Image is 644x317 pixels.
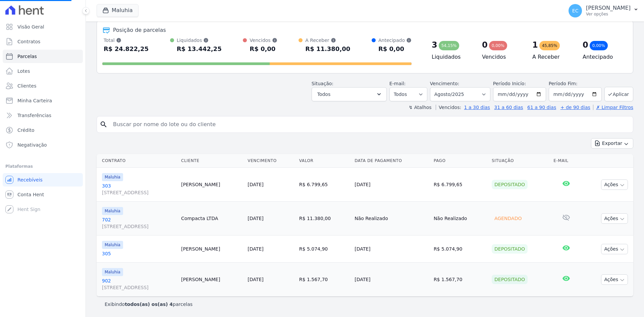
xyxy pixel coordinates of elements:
td: Não Realizado [431,202,489,235]
input: Buscar por nome do lote ou do cliente [109,118,630,131]
span: Lotes [17,68,30,74]
div: Depositado [492,275,528,284]
label: ↯ Atalhos [409,105,431,110]
td: Compacta LTDA [178,202,245,235]
div: R$ 13.442,25 [177,44,222,54]
th: Data de Pagamento [352,154,431,168]
a: Negativação [3,138,83,152]
td: R$ 6.799,65 [297,168,352,202]
span: Maluhia [102,268,123,276]
a: Clientes [3,79,83,93]
div: 0,00% [489,41,507,50]
h4: Vencidos [482,53,522,61]
b: todos(as) os(as) 4 [125,302,173,307]
div: R$ 0,00 [250,44,277,54]
span: Clientes [17,83,36,89]
th: Vencimento [245,154,296,168]
p: [PERSON_NAME] [586,5,631,11]
a: Visão Geral [3,20,83,34]
a: Contratos [3,35,83,48]
label: Situação: [312,81,333,86]
span: [STREET_ADDRESS] [102,223,176,230]
span: Maluhia [102,173,123,181]
a: Transferências [3,109,83,122]
h4: Antecipado [583,53,622,61]
a: Lotes [3,64,83,78]
td: [DATE] [352,263,431,297]
div: A Receber [305,37,350,44]
p: Ver opções [586,11,631,17]
i: search [100,120,108,128]
span: [STREET_ADDRESS] [102,284,176,291]
a: [DATE] [248,246,263,252]
div: Antecipado [378,37,412,44]
a: Conta Hent [3,188,83,201]
th: Pago [431,154,489,168]
a: 31 a 60 dias [494,105,523,110]
div: 0 [482,40,488,50]
button: Todos [312,87,387,101]
a: [DATE] [248,216,263,221]
a: [DATE] [248,277,263,282]
button: EC [PERSON_NAME] Ver opções [563,1,644,20]
div: 3 [432,40,437,50]
span: Todos [317,90,330,98]
span: EC [572,8,579,13]
label: Período Fim: [549,80,602,87]
a: 1 a 30 dias [464,105,490,110]
td: R$ 1.567,70 [297,263,352,297]
a: ✗ Limpar Filtros [593,105,633,110]
div: Depositado [492,180,528,189]
span: [STREET_ADDRESS] [102,189,176,196]
div: 54,15% [439,41,460,50]
a: Minha Carteira [3,94,83,107]
button: Maluhia [97,4,139,17]
th: E-mail [551,154,581,168]
button: Ações [601,179,628,190]
button: Ações [601,213,628,224]
a: + de 90 dias [560,105,590,110]
span: Parcelas [17,53,37,60]
div: Vencidos [250,37,277,44]
label: E-mail: [389,81,406,86]
div: R$ 0,00 [378,44,412,54]
td: [PERSON_NAME] [178,235,245,263]
td: [DATE] [352,168,431,202]
button: Ações [601,274,628,285]
span: Conta Hent [17,191,44,198]
a: Parcelas [3,50,83,63]
label: Vencidos: [436,105,461,110]
h4: A Receber [532,53,572,61]
div: Total [104,37,149,44]
div: Liquidados [177,37,222,44]
a: 305 [102,250,176,257]
td: [PERSON_NAME] [178,263,245,297]
span: Contratos [17,38,40,45]
div: R$ 11.380,00 [305,44,350,54]
button: Ações [601,244,628,254]
span: Negativação [17,142,47,148]
span: Minha Carteira [17,97,52,104]
span: Transferências [17,112,51,119]
th: Situação [489,154,551,168]
td: R$ 6.799,65 [431,168,489,202]
th: Contrato [97,154,178,168]
button: Exportar [591,138,633,149]
div: 0 [583,40,588,50]
div: Plataformas [5,162,80,170]
p: Exibindo parcelas [105,301,193,308]
a: Recebíveis [3,173,83,187]
td: R$ 11.380,00 [297,202,352,235]
h4: Liquidados [432,53,471,61]
td: [DATE] [352,235,431,263]
label: Vencimento: [430,81,459,86]
div: Depositado [492,244,528,254]
div: 1 [532,40,538,50]
a: 61 a 90 dias [527,105,556,110]
a: 702[STREET_ADDRESS] [102,216,176,230]
button: Aplicar [604,87,633,101]
td: R$ 5.074,90 [297,235,352,263]
a: 303[STREET_ADDRESS] [102,182,176,196]
span: Visão Geral [17,23,44,30]
div: Agendado [492,214,524,223]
